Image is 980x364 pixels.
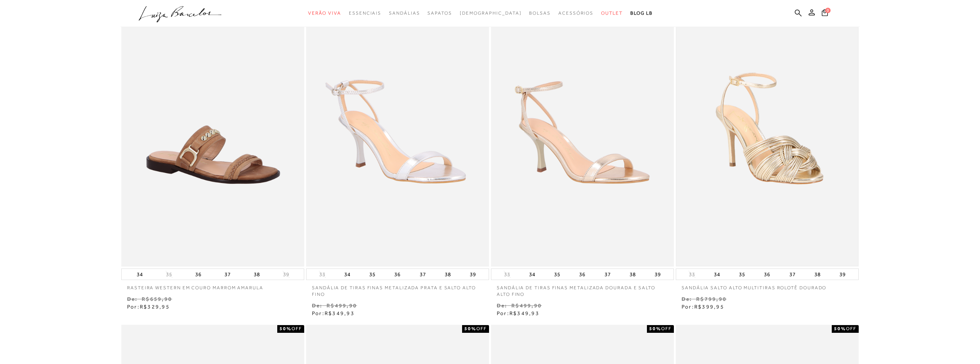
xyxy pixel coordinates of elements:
[682,304,724,310] span: Por:
[502,271,513,278] button: 33
[281,271,291,278] button: 39
[601,10,623,16] span: Outlet
[602,269,613,280] button: 37
[312,310,355,316] span: Por:
[737,269,747,280] button: 35
[467,269,478,280] button: 39
[312,302,323,309] small: De:
[427,6,452,20] a: categoryNavScreenReaderText
[460,10,522,16] span: [DEMOGRAPHIC_DATA]
[837,269,848,280] button: 39
[134,269,145,280] button: 34
[676,280,859,291] a: SANDÁLIA SALTO ALTO MULTITIRAS ROLOTÊ DOURADO
[164,271,174,278] button: 35
[529,6,551,20] a: categoryNavScreenReaderText
[251,269,262,280] button: 38
[712,269,722,280] button: 34
[682,296,692,302] small: De:
[325,310,355,316] span: R$349,93
[308,6,341,20] a: categoryNavScreenReaderText
[342,269,353,280] button: 34
[630,6,653,20] a: BLOG LB
[327,302,357,309] small: R$499,90
[349,10,381,16] span: Essenciais
[527,269,538,280] button: 34
[317,271,328,278] button: 33
[696,296,727,302] small: R$799,90
[142,296,172,302] small: R$659,90
[367,269,378,280] button: 35
[427,10,452,16] span: Sapatos
[630,10,653,16] span: BLOG LB
[392,269,403,280] button: 36
[846,326,856,331] span: OFF
[687,271,697,278] button: 33
[509,310,539,316] span: R$349,93
[819,8,830,19] button: 0
[442,269,453,280] button: 38
[306,280,489,298] a: SANDÁLIA DE TIRAS FINAS METALIZADA PRATA E SALTO ALTO FINO
[511,302,542,309] small: R$499,90
[652,269,663,280] button: 39
[121,280,304,291] a: RASTEIRA WESTERN EM COURO MARROM AMARULA
[825,8,831,13] span: 0
[476,326,487,331] span: OFF
[601,6,623,20] a: categoryNavScreenReaderText
[349,6,381,20] a: categoryNavScreenReaderText
[291,326,302,331] span: OFF
[127,304,170,310] span: Por:
[280,326,291,331] strong: 50%
[649,326,661,331] strong: 50%
[491,280,674,298] a: SANDÁLIA DE TIRAS FINAS METALIZADA DOURADA E SALTO ALTO FINO
[389,10,420,16] span: Sandálias
[787,269,798,280] button: 37
[552,269,563,280] button: 35
[140,304,170,310] span: R$329,95
[661,326,672,331] span: OFF
[529,10,551,16] span: Bolsas
[694,304,724,310] span: R$399,95
[812,269,823,280] button: 38
[464,326,476,331] strong: 50%
[193,269,204,280] button: 36
[577,269,588,280] button: 36
[222,269,233,280] button: 37
[762,269,772,280] button: 36
[558,6,593,20] a: categoryNavScreenReaderText
[627,269,638,280] button: 38
[389,6,420,20] a: categoryNavScreenReaderText
[460,6,522,20] a: noSubCategoriesText
[497,302,508,309] small: De:
[558,10,593,16] span: Acessórios
[308,10,341,16] span: Verão Viva
[834,326,846,331] strong: 50%
[417,269,428,280] button: 37
[127,296,138,302] small: De:
[497,310,539,316] span: Por:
